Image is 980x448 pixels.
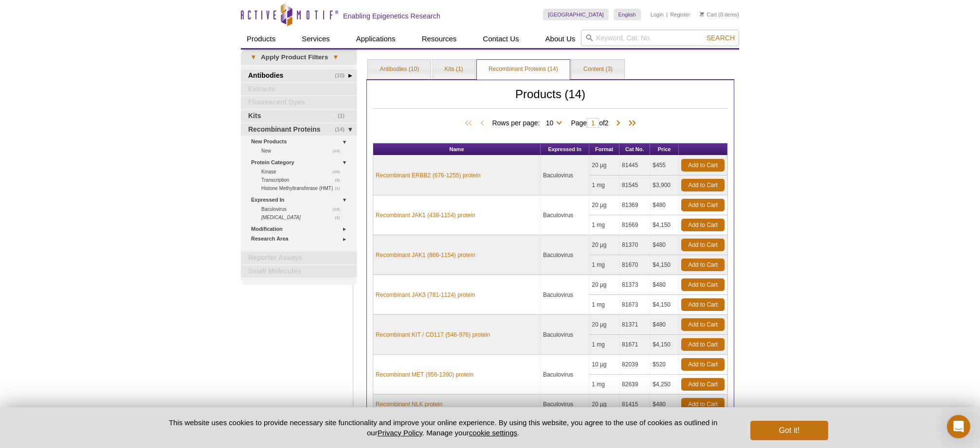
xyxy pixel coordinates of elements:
td: $4,150 [650,255,679,275]
a: Extracts [241,83,357,96]
td: 81671 [619,335,650,355]
a: (13)Baculovirus [261,205,345,213]
td: 81373 [619,275,650,295]
a: (12)New [261,147,345,155]
td: 20 µg [589,235,619,255]
input: Keyword, Cat. No. [581,30,739,46]
a: Fluorescent Dyes [241,96,357,109]
a: Recombinant Proteins (14) [477,60,570,79]
a: Add to Cart [681,199,725,211]
td: 81371 [619,315,650,335]
span: ▾ [246,53,261,62]
a: Add to Cart [681,159,725,172]
th: Cat No. [619,143,650,155]
span: Page of [566,118,613,128]
td: Baculovirus [541,275,589,315]
a: Products [241,30,281,48]
span: (1) [338,110,350,122]
a: Add to Cart [681,378,725,391]
a: Add to Cart [681,278,725,291]
li: (0 items) [700,9,739,20]
td: Baculovirus [541,395,589,414]
a: Resources [416,30,463,48]
td: $480 [650,235,679,255]
a: (1)Kits [241,110,357,122]
a: (3)Transcription [261,176,345,184]
a: Add to Cart [681,239,725,251]
th: Name [373,143,541,155]
a: Add to Cart [681,398,725,411]
button: cookie settings [469,429,517,437]
td: Baculovirus [541,195,589,235]
a: Recombinant MET (956-1390) protein [376,370,473,379]
span: (13) [333,205,345,213]
a: Small Molecules [241,265,357,278]
a: Privacy Policy [378,429,422,437]
a: (1)Histone Methyltransferase (HMT) [261,184,345,192]
span: (10) [335,69,350,82]
td: 1 mg [589,295,619,315]
td: 81370 [619,235,650,255]
a: About Us [540,30,581,48]
a: Recombinant KIT / CD117 (546-976) protein [376,330,490,339]
a: (14)Recombinant Proteins [241,123,357,136]
td: 82039 [619,355,650,375]
td: 20 µg [589,195,619,215]
a: Add to Cart [681,338,725,351]
td: Baculovirus [541,155,589,195]
i: [MEDICAL_DATA] [261,215,301,220]
a: Services [296,30,336,48]
a: Login [651,11,664,18]
td: 20 µg [589,155,619,175]
td: $4,250 [650,375,679,395]
th: Format [589,143,619,155]
td: Baculovirus [541,235,589,275]
a: Recombinant JAK1 (438-1154) protein [376,211,475,220]
td: 81445 [619,155,650,175]
td: 81545 [619,175,650,195]
span: ▾ [328,53,343,62]
a: Add to Cart [681,298,725,311]
td: 81415 [619,395,650,414]
h2: Enabling Epigenetics Research [343,12,440,20]
td: 10 µg [589,355,619,375]
th: Price [650,143,679,155]
span: Last Page [623,119,638,128]
button: Search [704,34,738,42]
td: $480 [650,195,679,215]
a: (10)Kinase [261,168,345,176]
td: $455 [650,155,679,175]
span: Rows per page: [492,118,566,127]
td: 81669 [619,215,650,235]
td: 20 µg [589,275,619,295]
td: Baculovirus [541,315,589,355]
a: Add to Cart [681,219,725,231]
span: Next Page [614,119,623,128]
p: This website uses cookies to provide necessary site functionality and improve your online experie... [152,417,734,438]
th: Expressed In [541,143,589,155]
a: Recombinant NLK protein [376,400,442,409]
a: Reporter Assays [241,252,357,264]
span: (12) [333,147,345,155]
a: Contact Us [477,30,525,48]
td: 1 mg [589,335,619,355]
span: 2 [605,119,609,127]
a: Add to Cart [681,318,725,331]
td: $4,150 [650,335,679,355]
a: English [614,9,641,20]
li: | [666,9,668,20]
span: (1) [335,213,345,222]
td: $4,150 [650,295,679,315]
span: (3) [335,176,345,184]
td: 82639 [619,375,650,395]
h2: Products (14) [373,90,728,109]
a: Kits (1) [433,60,475,79]
a: Register [670,11,690,18]
a: Recombinant JAK3 (781-1124) protein [376,291,475,299]
span: (14) [335,123,350,136]
td: 1 mg [589,255,619,275]
td: 81670 [619,255,650,275]
a: [GEOGRAPHIC_DATA] [543,9,609,20]
td: 1 mg [589,375,619,395]
span: (1) [335,184,345,192]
